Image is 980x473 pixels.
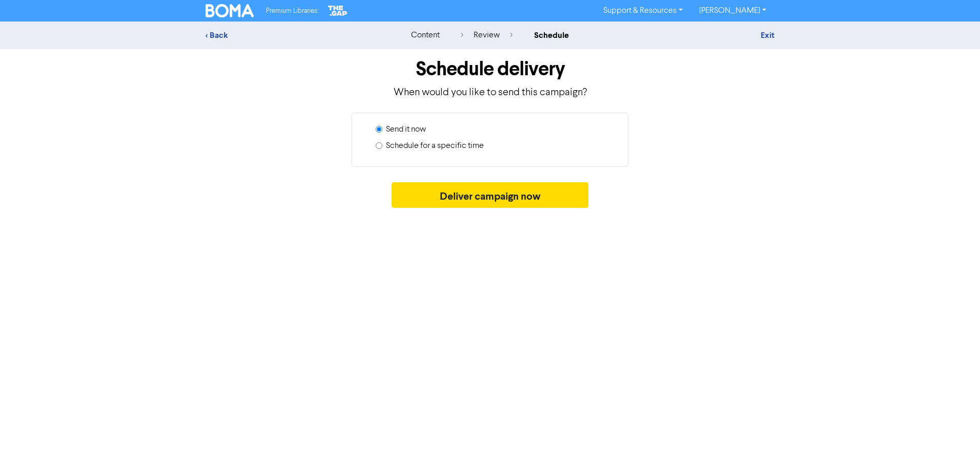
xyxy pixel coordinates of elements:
[206,29,385,41] div: < Back
[691,3,774,19] a: [PERSON_NAME]
[206,4,254,17] img: BOMA Logo
[461,29,513,41] div: review
[761,30,774,40] a: Exit
[411,29,440,41] div: content
[206,57,774,81] h1: Schedule delivery
[206,85,774,100] p: When would you like to send this campaign?
[392,182,589,208] button: Deliver campaign now
[534,29,569,41] div: schedule
[326,4,349,17] img: The Gap
[929,424,980,473] iframe: Chat Widget
[595,3,691,19] a: Support & Resources
[266,8,318,14] span: Premium Libraries:
[386,140,484,152] label: Schedule for a specific time
[386,123,426,136] label: Send it now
